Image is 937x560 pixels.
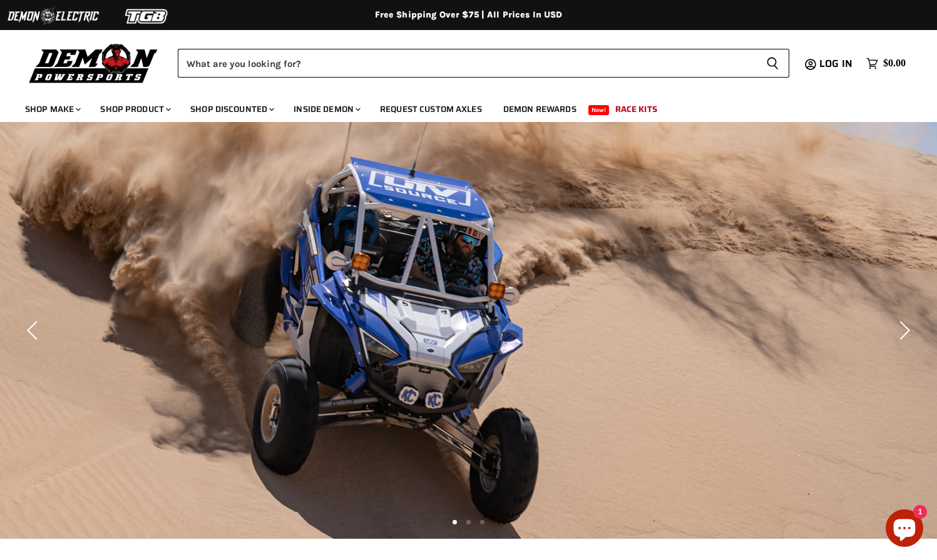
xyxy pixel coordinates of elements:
img: Demon Electric Logo 2 [6,4,100,28]
button: Previous [22,318,47,343]
inbox-online-store-chat: Shopify online store chat [882,509,927,550]
li: Page dot 3 [480,520,484,524]
a: Demon Rewards [494,96,586,122]
a: Inside Demon [284,96,368,122]
a: Shop Discounted [181,96,282,122]
a: Race Kits [606,96,667,122]
a: $0.00 [860,54,912,73]
input: Search [178,49,756,78]
li: Page dot 1 [453,520,457,524]
form: Product [178,49,789,78]
a: Request Custom Axles [371,96,491,122]
img: Demon Powersports [25,41,162,85]
a: Log in [814,58,860,69]
button: Search [756,49,789,78]
span: Log in [819,56,853,71]
ul: Main menu [16,91,903,122]
span: $0.00 [883,58,906,69]
img: TGB Logo 2 [100,4,194,28]
span: New! [588,105,610,115]
li: Page dot 2 [466,520,471,524]
a: Shop Product [91,96,178,122]
button: Next [890,318,915,343]
a: Shop Make [16,96,88,122]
